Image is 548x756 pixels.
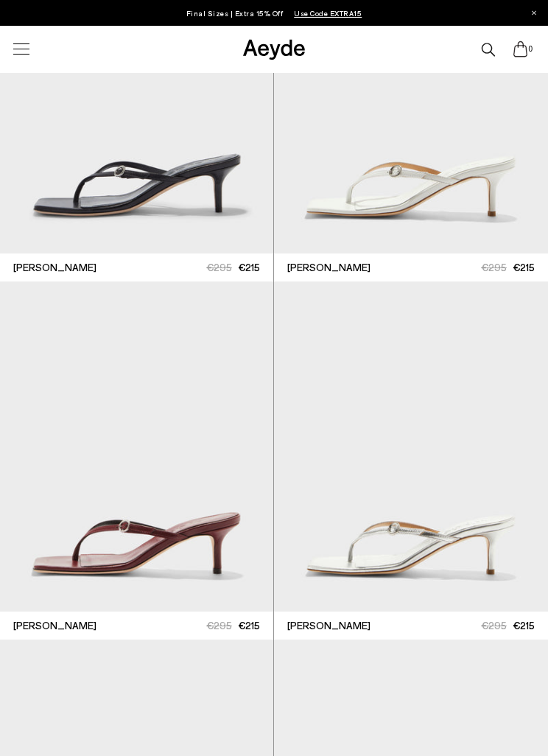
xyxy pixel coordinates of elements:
[13,618,96,633] span: [PERSON_NAME]
[513,261,535,273] span: €215
[206,619,232,631] span: €295
[274,612,548,640] a: [PERSON_NAME] €295 €215
[206,261,232,273] span: €295
[287,618,370,633] span: [PERSON_NAME]
[238,619,260,631] span: €215
[238,261,260,273] span: €215
[513,619,535,631] span: €215
[274,281,548,612] img: Leigh Leather Toe-Post Sandals
[13,260,96,275] span: [PERSON_NAME]
[274,253,548,281] a: [PERSON_NAME] €295 €215
[287,260,370,275] span: [PERSON_NAME]
[481,261,507,273] span: €295
[481,619,507,631] span: €295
